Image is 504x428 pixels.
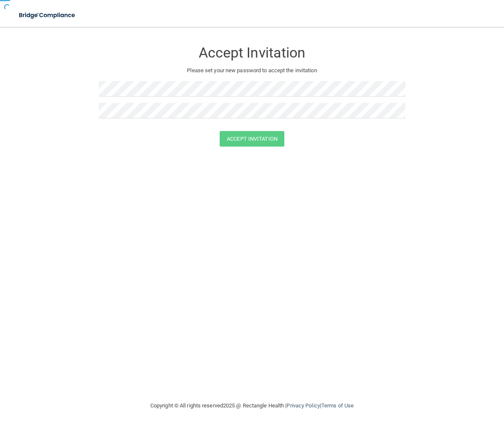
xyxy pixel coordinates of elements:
img: bridge_compliance_login_screen.278c3ca4.svg [13,7,82,24]
a: Privacy Policy [286,402,320,409]
a: Terms of Use [321,402,354,409]
p: Please set your new password to accept the invitation [105,66,399,76]
button: Accept Invitation [220,131,284,147]
h3: Accept Invitation [99,45,405,60]
div: Copyright © All rights reserved 2025 @ Rectangle Health | | [99,392,405,419]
